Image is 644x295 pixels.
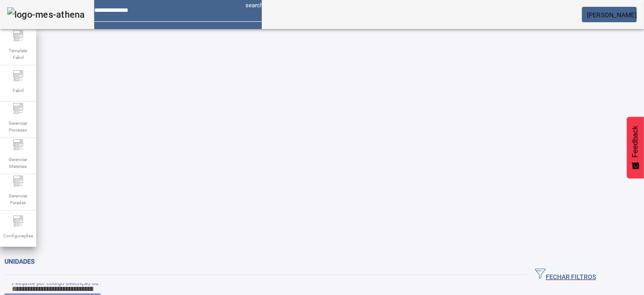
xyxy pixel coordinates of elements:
button: Feedback - Mostrar pesquisa [627,117,644,178]
span: Feedback [631,126,639,157]
span: Unidades [5,258,34,265]
img: logo-mes-athena [7,7,85,22]
span: Template Fabril [5,44,32,64]
button: FECHAR FILTROS [528,267,603,283]
span: Gerenciar Processo [5,117,32,136]
span: FECHAR FILTROS [535,268,596,282]
span: [PERSON_NAME] [587,11,637,19]
span: Gerenciar Paradas [5,190,32,209]
mat-label: Pesquise por Código descrição ou sigla [12,280,112,286]
span: Configurações [0,230,36,242]
span: Gerenciar Materiais [5,153,32,172]
span: Fabril [10,84,26,97]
